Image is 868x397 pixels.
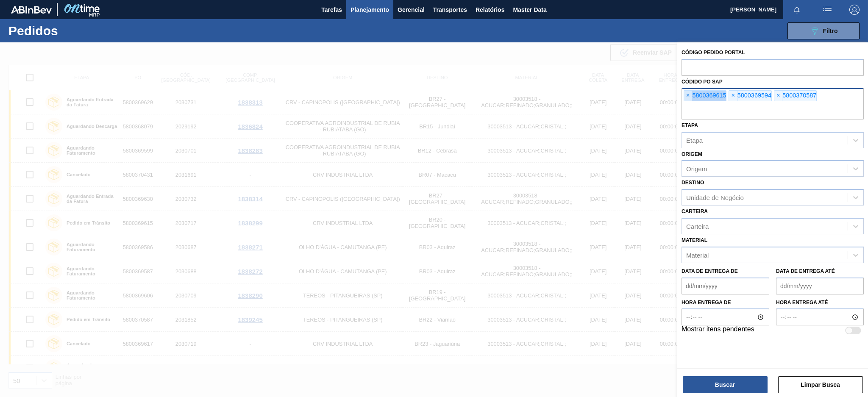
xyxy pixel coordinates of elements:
[476,5,504,15] span: Relatórios
[513,5,546,15] span: Master Data
[686,165,707,172] div: Origem
[682,278,769,294] input: dd/mm/yyyy
[682,50,745,56] label: Código Pedido Portal
[682,208,708,214] label: Carteira
[686,251,709,258] div: Material
[682,268,738,274] label: Data de Entrega de
[398,5,425,15] span: Gerencial
[8,26,136,36] h1: Pedidos
[774,90,817,101] div: 5800370587
[823,28,838,34] span: Filtro
[787,22,860,39] button: Filtro
[682,180,704,186] label: Destino
[684,90,726,101] div: 5800369615
[783,4,810,16] button: Notificações
[682,237,707,243] label: Material
[849,5,860,15] img: Logout
[433,5,467,15] span: Transportes
[774,91,782,101] span: ×
[686,136,703,144] div: Etapa
[729,90,771,101] div: 5800369594
[682,325,754,336] label: Mostrar itens pendentes
[776,268,835,274] label: Data de Entrega até
[686,222,709,230] div: Carteira
[776,297,864,309] label: Hora entrega até
[776,278,864,294] input: dd/mm/yyyy
[11,6,52,14] img: TNhmsLtSVTkK8tSr43FrP2fwEKptu5GPRR3wAAAABJRU5ErkJggg==
[682,122,698,128] label: Etapa
[729,91,737,101] span: ×
[682,79,723,85] label: Códido PO SAP
[684,91,692,101] span: ×
[682,297,769,309] label: Hora entrega de
[686,194,744,201] div: Unidade de Negócio
[351,5,389,15] span: Planejamento
[321,5,342,15] span: Tarefas
[682,151,702,157] label: Origem
[822,5,832,15] img: userActions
